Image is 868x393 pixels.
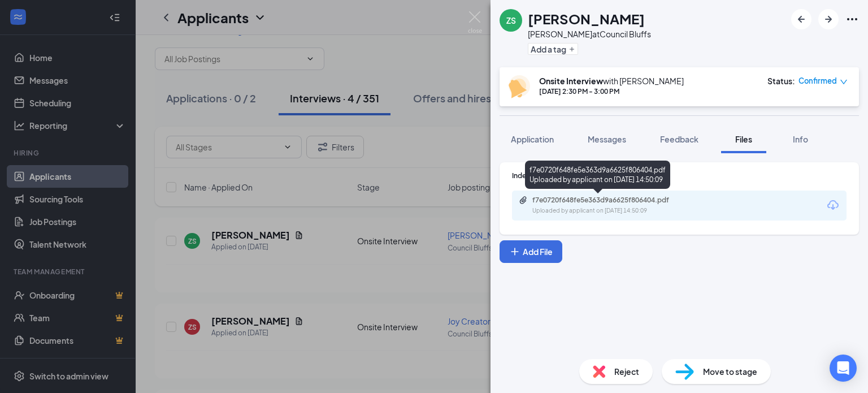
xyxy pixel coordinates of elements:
[528,9,645,28] h1: [PERSON_NAME]
[826,198,840,212] svg: Download
[539,87,684,96] div: [DATE] 2:30 PM - 3:00 PM
[519,196,702,215] a: Paperclipf7e0720f648fe5e363d9a6625f806404.pdfUploaded by applicant on [DATE] 14:50:09
[793,134,808,144] span: Info
[845,12,859,26] svg: Ellipses
[539,76,603,86] b: Onsite Interview
[568,46,575,53] svg: Plus
[767,75,795,87] div: Status :
[791,9,811,29] button: ArrowLeftNew
[532,196,691,205] div: f7e0720f648fe5e363d9a6625f806404.pdf
[519,196,528,205] svg: Paperclip
[588,134,626,144] span: Messages
[500,240,562,263] button: Add FilePlus
[528,43,578,55] button: PlusAdd a tag
[830,355,857,382] div: Open Intercom Messenger
[822,12,835,26] svg: ArrowRight
[798,75,837,87] span: Confirmed
[735,134,752,144] span: Files
[512,171,847,180] div: Indeed Resume
[509,246,520,257] svg: Plus
[511,134,554,144] span: Application
[539,75,684,87] div: with [PERSON_NAME]
[818,9,839,29] button: ArrowRight
[795,12,808,26] svg: ArrowLeftNew
[525,161,670,189] div: f7e0720f648fe5e363d9a6625f806404.pdf Uploaded by applicant on [DATE] 14:50:09
[532,206,702,215] div: Uploaded by applicant on [DATE] 14:50:09
[506,15,516,26] div: ZS
[660,134,698,144] span: Feedback
[840,78,848,86] span: down
[528,28,651,40] div: [PERSON_NAME] at Council Bluffs
[614,365,639,378] span: Reject
[703,365,757,378] span: Move to stage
